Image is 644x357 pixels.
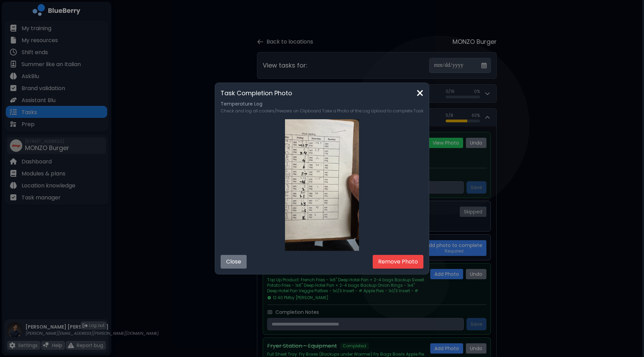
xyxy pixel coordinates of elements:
[221,255,247,269] button: Close
[221,88,423,98] h3: Task Completion Photo
[221,119,423,251] img: Task completion photo
[221,101,423,107] p: Temperature Log
[373,255,423,269] button: Remove Photo
[221,108,423,114] p: Check and log all coolers/freezers on Clipboard Take a Photo of the Log Upload to complete Task
[417,88,423,98] img: close icon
